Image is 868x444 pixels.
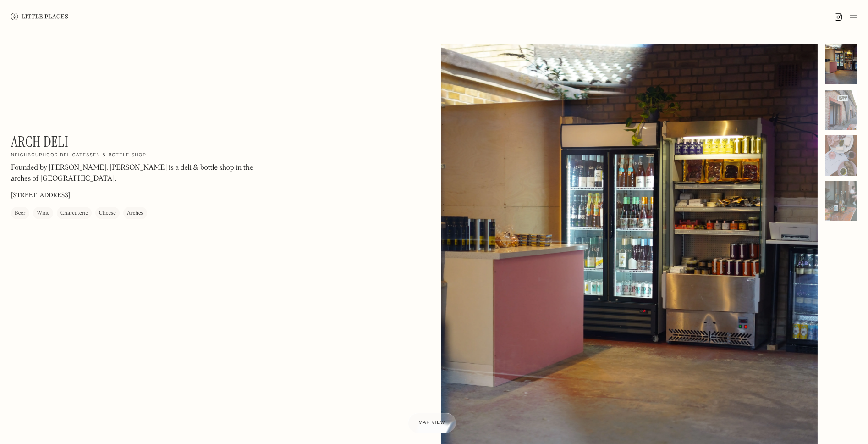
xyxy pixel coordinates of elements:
div: Charcuterie [60,209,88,218]
p: Founded by [PERSON_NAME], [PERSON_NAME] is a deli & bottle shop in the arches of [GEOGRAPHIC_DATA]. [11,163,258,185]
div: Arches [127,209,143,218]
div: Wine [37,209,49,218]
div: Beer [15,209,26,218]
a: Map view [408,413,456,433]
h1: Arch Deli [11,133,68,150]
p: [STREET_ADDRESS] [11,191,70,201]
div: Cheese [99,209,116,218]
span: Map view [419,420,445,425]
h2: Neighbourhood delicatessen & bottle shop [11,153,146,159]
